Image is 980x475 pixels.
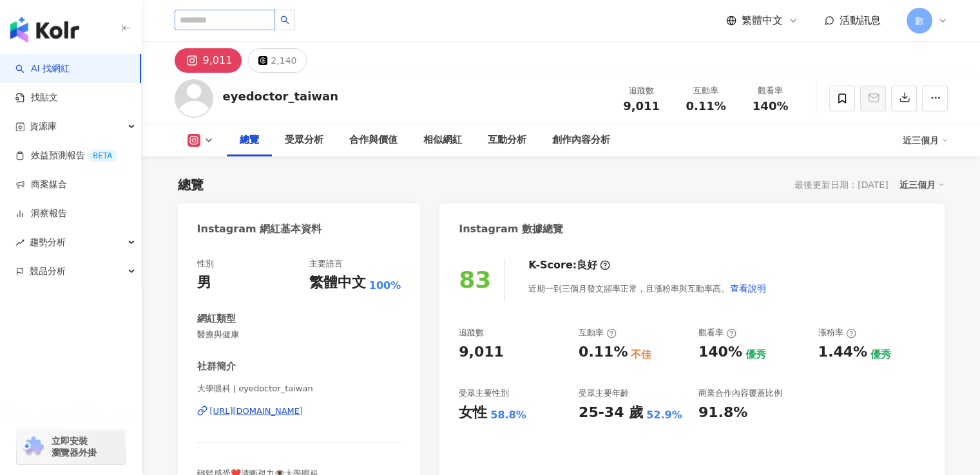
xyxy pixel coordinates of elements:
div: 優秀 [745,348,766,362]
div: 58.8% [490,408,526,422]
button: 9,011 [175,48,242,73]
div: 觀看率 [698,327,736,339]
div: 近三個月 [903,130,948,151]
div: 52.9% [646,408,682,422]
div: 0.11% [579,342,628,362]
img: KOL Avatar [175,79,213,118]
span: 9,011 [623,99,660,113]
div: 追蹤數 [459,327,484,339]
span: 立即安裝 瀏覽器外掛 [52,435,97,458]
span: rise [15,238,24,247]
div: 最後更新日期：[DATE] [794,180,888,190]
button: 查看說明 [729,275,767,301]
span: search [280,15,289,24]
div: 網紅類型 [197,312,236,326]
div: 追蹤數 [617,84,666,97]
div: 繁體中文 [309,273,366,293]
span: 查看說明 [730,283,766,293]
div: 主要語言 [309,258,343,270]
div: 漲粉率 [818,327,856,339]
button: 2,140 [248,48,307,73]
a: chrome extension立即安裝 瀏覽器外掛 [17,429,125,464]
div: 互動分析 [488,133,526,148]
div: 商業合作內容覆蓋比例 [698,387,782,399]
div: 互動率 [682,84,731,97]
div: 女性 [459,403,487,423]
div: [URL][DOMAIN_NAME] [210,405,303,417]
span: 數 [915,14,924,28]
div: 互動率 [579,327,617,339]
div: 受眾分析 [285,133,323,148]
div: Instagram 數據總覽 [459,222,563,236]
div: 受眾主要性別 [459,387,509,399]
a: 洞察報告 [15,207,67,220]
div: 25-34 歲 [579,403,643,423]
div: 9,011 [203,51,233,70]
span: 競品分析 [30,257,66,286]
img: chrome extension [21,436,46,457]
a: 商案媒合 [15,178,67,191]
div: 83 [459,266,491,293]
div: K-Score : [528,258,610,272]
span: 繁體中文 [742,14,783,28]
a: 效益預測報告BETA [15,149,117,162]
div: 9,011 [459,342,504,362]
a: searchAI 找網紅 [15,62,70,75]
div: 男 [197,273,211,293]
div: 140% [698,342,742,362]
div: 創作內容分析 [552,133,610,148]
div: 優秀 [870,348,891,362]
a: 找貼文 [15,91,58,104]
span: 0.11% [686,100,725,113]
div: 總覽 [240,133,259,148]
span: 醫療與健康 [197,329,401,340]
div: eyedoctor_taiwan [223,88,338,104]
div: 相似網紅 [423,133,462,148]
div: 不佳 [631,348,651,362]
div: 91.8% [698,403,747,423]
div: 近三個月 [899,176,945,193]
img: logo [10,17,79,42]
div: 觀看率 [746,84,795,97]
div: Instagram 網紅基本資料 [197,222,322,236]
span: 趨勢分析 [30,228,66,257]
div: 社群簡介 [197,360,236,373]
span: 140% [753,100,789,113]
span: 資源庫 [30,112,57,141]
a: [URL][DOMAIN_NAME] [197,405,401,417]
div: 良好 [577,258,597,272]
div: 受眾主要年齡 [579,387,629,399]
div: 1.44% [818,342,867,362]
span: 100% [369,279,401,293]
span: 活動訊息 [840,14,881,26]
div: 2,140 [271,51,296,70]
div: 近期一到三個月發文頻率正常，且漲粉率與互動率高。 [528,275,767,301]
div: 合作與價值 [349,133,398,148]
div: 總覽 [178,176,204,194]
div: 性別 [197,258,214,270]
span: 大學眼科 | eyedoctor_taiwan [197,383,401,395]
